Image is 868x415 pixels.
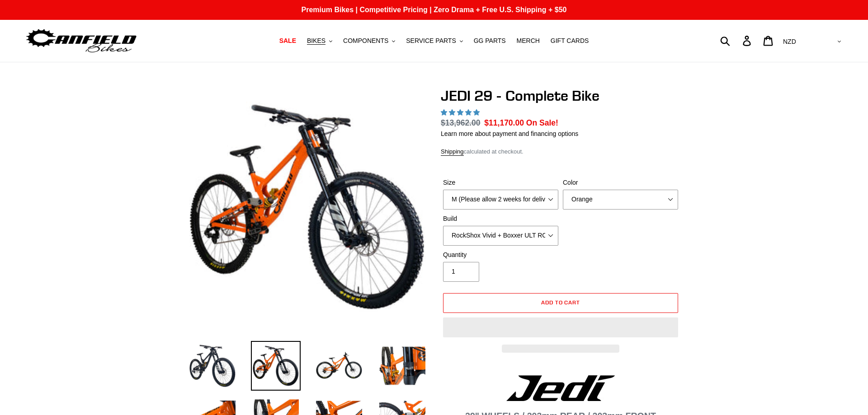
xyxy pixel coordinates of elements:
[339,35,400,47] button: COMPONENTS
[443,178,558,187] label: Size
[441,118,481,127] s: $13,962.00
[189,89,425,325] img: JEDI 29 - Complete Bike
[469,35,510,47] a: GG PARTS
[441,130,578,137] a: Learn more about payment and financing options
[406,37,456,45] span: SERVICE PARTS
[302,35,337,47] button: BIKES
[512,35,544,47] a: MERCH
[443,250,558,260] label: Quantity
[314,341,364,391] img: Load image into Gallery viewer, JEDI 29 - Complete Bike
[474,37,506,45] span: GG PARTS
[443,293,678,313] button: Add to cart
[188,341,237,391] img: Load image into Gallery viewer, JEDI 29 - Complete Bike
[401,35,467,47] button: SERVICE PARTS
[441,148,464,156] a: Shipping
[279,37,296,45] span: SALE
[725,31,748,51] input: Search
[506,375,615,401] img: Jedi Logo
[343,37,388,45] span: COMPONENTS
[275,35,301,47] a: SALE
[307,37,325,45] span: BIKES
[25,27,138,55] img: Canfield Bikes
[484,118,524,127] span: $11,170.00
[517,37,540,45] span: MERCH
[441,147,680,156] div: calculated at checkout.
[563,178,678,187] label: Color
[441,87,680,104] h1: JEDI 29 - Complete Bike
[251,341,301,391] img: Load image into Gallery viewer, JEDI 29 - Complete Bike
[551,37,589,45] span: GIFT CARDS
[377,341,427,391] img: Load image into Gallery viewer, JEDI 29 - Complete Bike
[441,109,481,116] span: 5.00 stars
[546,35,594,47] a: GIFT CARDS
[526,117,558,129] span: On Sale!
[443,214,558,224] label: Build
[541,299,580,306] span: Add to cart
